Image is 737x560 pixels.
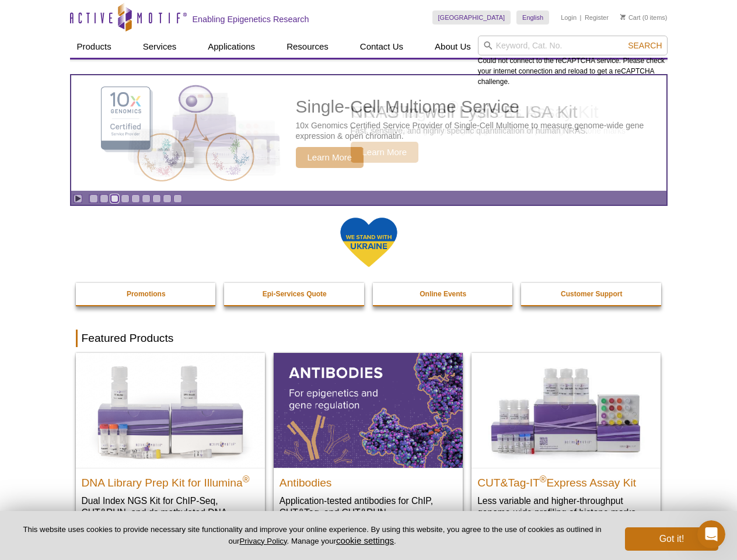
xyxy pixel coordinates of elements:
p: This website uses cookies to provide necessary site functionality and improve your online experie... [19,524,606,547]
img: All Antibodies [274,353,463,467]
p: Application-tested antibodies for ChIP, CUT&Tag, and CUT&RUN. [280,495,457,519]
div: Could not connect to the reCAPTCHA service. Please check your internet connection and reload to g... [478,36,668,87]
span: Search [628,41,662,50]
strong: Online Events [420,290,466,298]
a: Go to slide 9 [173,194,182,203]
li: | [580,10,582,24]
h2: CUT&Tag-IT Express Assay Kit [477,471,655,489]
a: About Us [428,36,478,58]
a: Login [561,13,577,22]
a: Go to slide 6 [142,194,151,203]
a: Online Events [373,283,514,305]
strong: Customer Support [561,290,622,298]
strong: Promotions [127,290,166,298]
h2: Single-Cell Multiome Service [296,98,661,116]
sup: ® [540,474,547,484]
img: DNA Library Prep Kit for Illumina [76,353,265,467]
a: Contact Us [353,36,410,58]
img: We Stand With Ukraine [340,216,398,268]
a: Applications [201,36,262,58]
a: Go to slide 7 [152,194,161,203]
a: [GEOGRAPHIC_DATA] [432,10,511,24]
h2: DNA Library Prep Kit for Illumina [82,471,259,489]
input: Keyword, Cat. No. [478,36,668,55]
article: Single-Cell Multiome Service [71,75,666,191]
h2: Antibodies [280,471,457,489]
span: Learn More [296,147,364,168]
a: Go to slide 4 [121,194,130,203]
li: (0 items) [620,10,668,24]
p: Dual Index NGS Kit for ChIP-Seq, CUT&RUN, and ds methylated DNA assays. [82,495,259,530]
a: Go to slide 1 [89,194,98,203]
button: cookie settings [336,535,394,545]
a: Go to slide 5 [131,194,140,203]
button: Got it! [625,527,718,551]
a: Services [136,36,184,58]
a: Register [585,13,609,22]
a: Products [70,36,118,58]
button: Search [624,40,665,51]
a: Customer Support [521,283,662,305]
p: Less variable and higher-throughput genome-wide profiling of histone marks​. [477,495,655,519]
a: Go to slide 8 [163,194,172,203]
h2: Featured Products [76,330,662,347]
img: CUT&Tag-IT® Express Assay Kit [471,353,661,467]
a: Single-Cell Multiome Service Single-Cell Multiome Service 10x Genomics Certified Service Provider... [71,75,666,191]
a: DNA Library Prep Kit for Illumina DNA Library Prep Kit for Illumina® Dual Index NGS Kit for ChIP-... [76,353,265,541]
sup: ® [243,474,250,484]
a: Promotions [76,283,217,305]
strong: Epi-Services Quote [263,290,327,298]
img: Your Cart [620,14,626,20]
a: Toggle autoplay [74,194,82,203]
a: Privacy Policy [239,537,287,545]
a: Go to slide 2 [100,194,109,203]
a: CUT&Tag-IT® Express Assay Kit CUT&Tag-IT®Express Assay Kit Less variable and higher-throughput ge... [471,353,661,530]
img: Single-Cell Multiome Service [90,80,265,187]
a: Cart [620,13,641,22]
a: English [516,10,549,24]
a: All Antibodies Antibodies Application-tested antibodies for ChIP, CUT&Tag, and CUT&RUN. [274,353,463,530]
a: Resources [280,36,336,58]
h2: Enabling Epigenetics Research [193,14,309,24]
a: Epi-Services Quote [224,283,365,305]
p: 10x Genomics Certified Service Provider of Single-Cell Multiome to measure genome-wide gene expre... [296,120,661,141]
a: Go to slide 3 [110,194,119,203]
iframe: Intercom live chat [697,520,725,548]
